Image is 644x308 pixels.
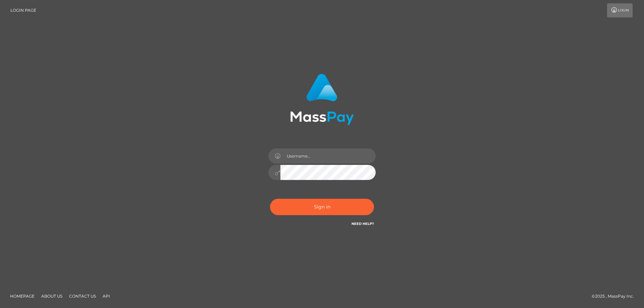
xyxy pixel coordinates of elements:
a: Contact Us [66,291,99,301]
a: Login [607,3,633,17]
a: Homepage [7,291,37,301]
div: © 2025 , MassPay Inc. [592,293,639,300]
a: About Us [39,291,65,301]
a: Need Help? [352,222,374,226]
a: Login Page [10,3,36,17]
img: MassPay Login [290,74,354,125]
a: API [100,291,113,301]
input: Username... [280,148,376,164]
button: Sign in [270,199,374,215]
